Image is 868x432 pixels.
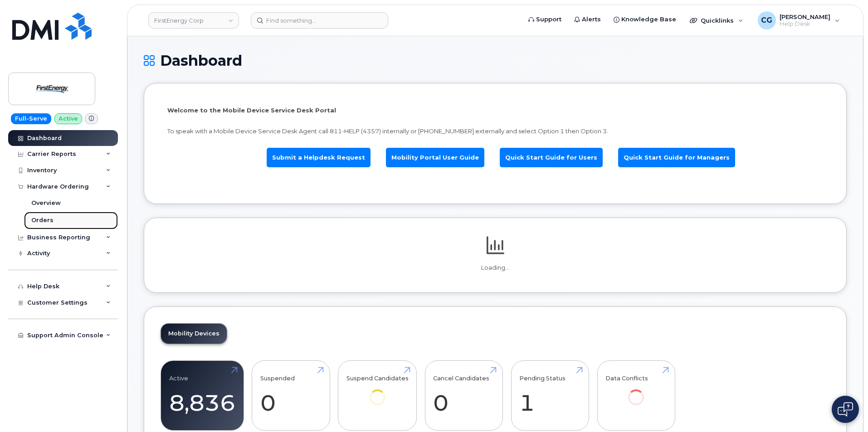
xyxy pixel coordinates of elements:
[167,127,823,136] p: To speak with a Mobile Device Service Desk Agent call 811-HELP (4357) internally or [PHONE_NUMBER...
[169,366,235,426] a: Active 8,836
[144,53,847,68] h1: Dashboard
[500,148,603,167] a: Quick Start Guide for Users
[605,366,667,418] a: Data Conflicts
[260,366,322,426] a: Suspended 0
[161,324,227,344] a: Mobility Devices
[386,148,484,167] a: Mobility Portal User Guide
[346,366,409,418] a: Suspend Candidates
[161,264,830,272] p: Loading...
[433,366,494,426] a: Cancel Candidates 0
[519,366,580,426] a: Pending Status 1
[267,148,371,167] a: Submit a Helpdesk Request
[167,106,823,115] p: Welcome to the Mobile Device Service Desk Portal
[618,148,735,167] a: Quick Start Guide for Managers
[838,402,853,417] img: Open chat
